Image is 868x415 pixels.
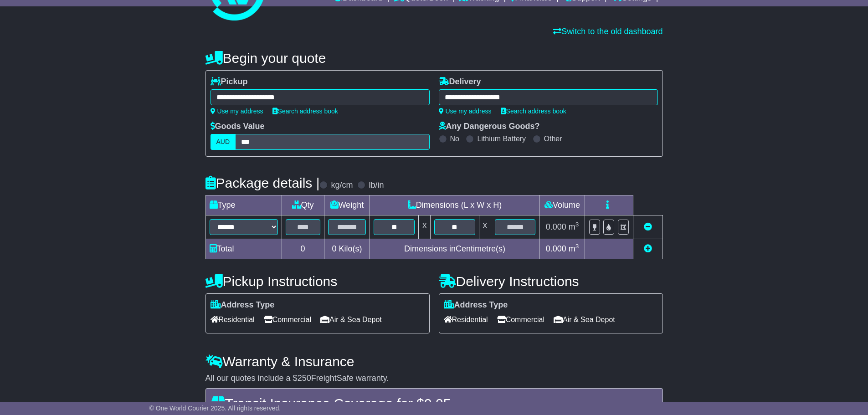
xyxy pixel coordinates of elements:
label: Goods Value [211,122,265,132]
span: Residential [211,313,255,327]
label: Pickup [211,77,248,87]
label: Any Dangerous Goods? [439,122,540,132]
label: Other [544,134,562,143]
a: Search address book [501,108,566,115]
label: Address Type [444,300,508,310]
td: Dimensions in Centimetre(s) [370,239,539,259]
td: Qty [282,195,324,215]
label: No [450,134,459,143]
span: © One World Courier 2025. All rights reserved. [149,405,281,412]
a: Use my address [211,108,263,115]
span: Air & Sea Depot [554,313,615,327]
span: 0.000 [546,244,566,253]
sup: 3 [575,221,579,228]
span: 9.05 [424,396,451,411]
label: Lithium Battery [477,134,526,143]
label: Delivery [439,77,481,87]
td: Type [205,195,282,215]
a: Use my address [439,108,492,115]
span: Air & Sea Depot [320,313,382,327]
span: m [569,244,579,253]
a: Add new item [644,244,652,253]
h4: Begin your quote [205,51,663,66]
span: 250 [298,374,311,383]
sup: 3 [575,243,579,250]
td: Total [205,239,282,259]
label: lb/in [369,180,384,190]
td: 0 [282,239,324,259]
label: AUD [211,134,236,150]
a: Switch to the old dashboard [553,27,663,36]
h4: Warranty & Insurance [205,354,663,369]
h4: Delivery Instructions [439,274,663,289]
a: Search address book [272,108,338,115]
h4: Package details | [205,175,320,190]
span: Commercial [497,313,544,327]
span: m [569,222,579,231]
label: kg/cm [331,180,353,190]
td: Volume [539,195,585,215]
div: All our quotes include a $ FreightSafe warranty. [205,374,663,384]
td: Weight [324,195,370,215]
td: x [419,215,431,239]
span: Residential [444,313,488,327]
label: Address Type [211,300,275,310]
span: Commercial [264,313,311,327]
a: Remove this item [644,222,652,231]
h4: Pickup Instructions [205,274,430,289]
h4: Transit Insurance Coverage for $ [211,396,657,411]
span: 0 [332,244,336,253]
span: 0.000 [546,222,566,231]
td: x [479,215,491,239]
td: Kilo(s) [324,239,370,259]
td: Dimensions (L x W x H) [370,195,539,215]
